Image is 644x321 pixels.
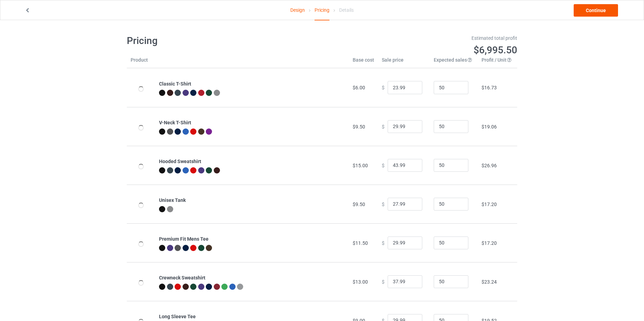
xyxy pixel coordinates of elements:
div: Estimated total profit [327,35,518,42]
img: heather_texture.png [167,206,173,212]
b: Long Sleeve Tee [159,314,196,319]
span: $13.00 [353,279,368,285]
span: $ [382,162,385,168]
span: $9.50 [353,124,365,130]
b: Classic T-Shirt [159,81,191,87]
b: Premium Fit Mens Tee [159,236,209,242]
span: $26.96 [482,163,497,168]
span: $ [382,279,385,284]
th: Sale price [378,56,430,68]
th: Base cost [349,56,378,68]
div: Pricing [315,0,329,20]
h1: Pricing [127,35,317,47]
span: $ [382,85,385,90]
span: $11.50 [353,240,368,246]
span: $17.20 [482,240,497,246]
span: $16.73 [482,85,497,90]
span: $23.24 [482,279,497,285]
span: $ [382,201,385,207]
span: $ [382,124,385,129]
span: $ [382,240,385,246]
span: $6,995.50 [474,44,517,56]
span: $6.00 [353,85,365,90]
span: $17.20 [482,202,497,207]
a: Design [290,0,305,20]
span: $19.06 [482,124,497,130]
span: $15.00 [353,163,368,168]
div: Details [339,0,354,20]
a: Continue [574,4,618,17]
b: V-Neck T-Shirt [159,120,191,125]
th: Product [127,56,155,68]
th: Profit / Unit [478,56,517,68]
img: heather_texture.png [214,90,220,96]
span: $9.50 [353,202,365,207]
th: Expected sales [430,56,478,68]
b: Crewneck Sweatshirt [159,275,205,280]
b: Hooded Sweatshirt [159,159,201,164]
b: Unisex Tank [159,197,186,203]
